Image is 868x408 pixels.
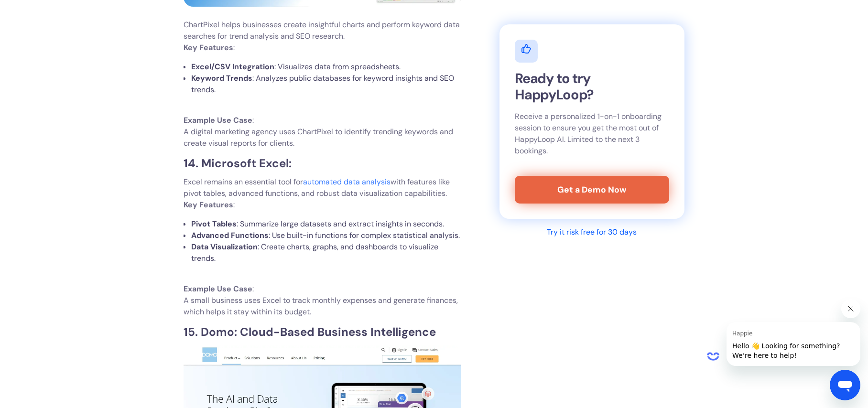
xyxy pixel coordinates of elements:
[515,176,669,204] a: Get a Demo Now
[704,299,860,366] div: Happie says "Hello 👋 Looking for something? We’re here to help!". Open messaging window to contin...
[184,19,461,54] p: ChartPixel helps businesses create insightful charts and perform keyword data searches for trend ...
[184,43,233,53] strong: Key Features
[184,176,461,211] p: Excel remains an essential tool for with features like pivot tables, advanced functions, and robu...
[191,230,269,240] strong: Advanced Functions
[191,73,252,83] strong: Keyword Trends
[184,156,292,171] strong: 14. Microsoft Excel:
[191,61,461,73] li: : Visualizes data from spreadsheets.
[830,370,860,400] iframe: Button to launch messaging window
[704,347,723,366] iframe: no content
[184,115,252,125] strong: Example Use Case
[515,111,669,157] p: Receive a personalized 1-on-1 onboarding session to ensure you get the most out of HappyLoop AI. ...
[515,70,669,103] h2: Ready to try HappyLoop?
[191,241,461,276] li: : Create charts, graphs, and dashboards to visualize trends.
[191,218,461,230] li: : Summarize large datasets and extract insights in seconds.
[727,322,860,366] iframe: Message from Happie
[184,200,233,210] strong: Key Features
[191,230,461,241] li: : Use built-in functions for complex statistical analysis.
[191,62,274,72] strong: Excel/CSV Integration
[191,219,237,229] strong: Pivot Tables
[184,324,436,339] strong: 15. Domo: Cloud-Based Business Intelligence
[184,284,252,294] strong: Example Use Case
[191,73,461,107] li: : Analyzes public databases for keyword insights and SEO trends.
[547,227,637,238] div: Try it risk free for 30 days
[184,283,461,318] p: : A small business uses Excel to track monthly expenses and generate finances, which helps it sta...
[303,177,391,187] a: automated data analysis
[841,299,860,318] iframe: Close message from Happie
[191,242,258,252] strong: Data Visualization
[184,115,461,149] p: : A digital marketing agency uses ChartPixel to identify trending keywords and create visual repo...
